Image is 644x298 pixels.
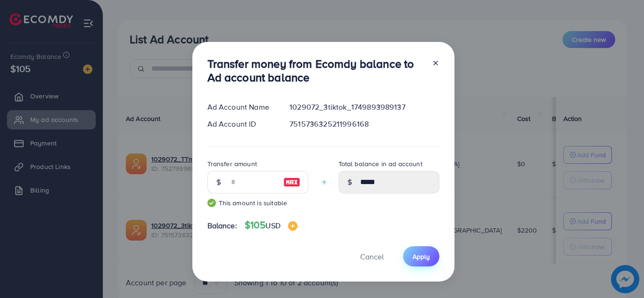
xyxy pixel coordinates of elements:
small: This amount is suitable [207,198,308,208]
div: Ad Account ID [200,119,282,129]
label: Total balance in ad account [339,159,422,169]
button: Apply [403,246,439,266]
span: Cancel [360,251,384,262]
label: Transfer amount [207,159,257,169]
div: 1029072_3tiktok_1749893989137 [282,102,446,113]
h3: Transfer money from Ecomdy balance to Ad account balance [207,57,424,84]
button: Cancel [348,246,396,266]
span: Balance: [207,220,237,231]
img: image [288,221,297,231]
img: guide [207,199,216,207]
span: Apply [413,252,430,261]
h4: $105 [245,219,297,231]
div: Ad Account Name [200,102,282,113]
img: image [283,177,300,188]
div: 7515736325211996168 [282,119,446,129]
span: USD [265,220,280,231]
